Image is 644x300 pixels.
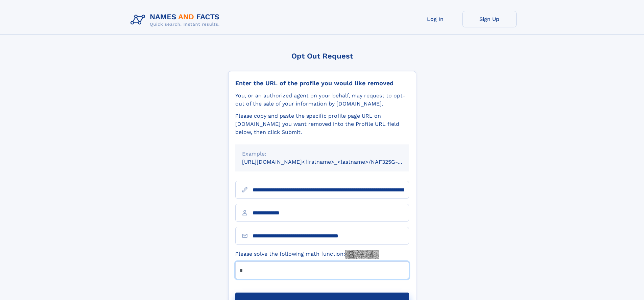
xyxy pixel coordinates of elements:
[128,11,225,29] img: Logo Names and Facts
[228,52,416,60] div: Opt Out Request
[235,250,379,259] label: Please solve the following math function:
[235,79,409,87] div: Enter the URL of the profile you would like removed
[235,92,409,108] div: You, or an authorized agent on your behalf, may request to opt-out of the sale of your informatio...
[408,11,462,27] a: Log In
[242,159,422,165] small: [URL][DOMAIN_NAME]<firstname>_<lastname>/NAF325G-xxxxxxxx
[235,112,409,136] div: Please copy and paste the specific profile page URL on [DOMAIN_NAME] you want removed into the Pr...
[242,150,402,158] div: Example:
[462,11,517,27] a: Sign Up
